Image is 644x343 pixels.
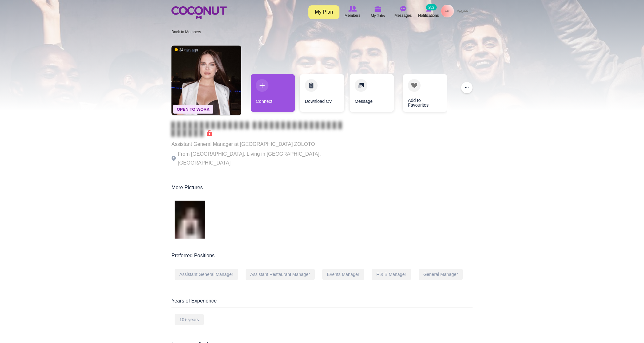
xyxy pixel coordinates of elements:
[171,30,201,34] a: Back to Members
[175,269,238,280] div: Assistant General Manager
[371,13,385,19] span: My Jobs
[395,12,412,19] span: Messages
[374,6,381,12] img: My Jobs
[403,74,447,112] a: Add to Favourites
[175,47,198,53] span: 24 min ago
[175,314,204,325] div: 10+ years
[171,6,227,19] img: Home
[246,269,315,280] div: Assistant Restaurant Manager
[171,122,344,136] span: Connect to Unlock the Profile
[251,74,295,115] div: 1 / 4
[349,74,393,115] div: 3 / 4
[426,6,431,12] img: Notifications
[171,297,473,308] div: Years of Experience
[461,82,473,93] button: ...
[416,5,441,19] a: Notifications Notifications 252
[372,269,411,280] div: F & B Manager
[322,269,364,280] div: Events Manager
[171,184,473,194] div: More Pictures
[418,12,439,19] span: Notifications
[426,4,437,10] small: 252
[251,74,295,112] a: Connect
[348,6,357,12] img: Browse Members
[365,5,390,20] a: My Jobs My Jobs
[419,269,463,280] div: General Manager
[398,74,442,115] div: 4 / 4
[171,150,346,167] p: From [GEOGRAPHIC_DATA], Living in [GEOGRAPHIC_DATA], [GEOGRAPHIC_DATA]
[308,5,339,19] a: My Plan
[300,74,344,115] div: 2 / 4
[350,74,394,112] a: Message
[173,105,213,114] span: Open To Work
[400,6,406,12] img: Messages
[171,140,346,149] p: Assistant General Manager at [GEOGRAPHIC_DATA] ZOLOTO
[340,5,365,19] a: Browse Members Members
[171,252,473,262] div: Preferred Positions
[345,12,360,19] span: Members
[390,5,416,19] a: Messages Messages
[300,74,344,112] a: Download CV
[454,5,473,17] a: العربية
